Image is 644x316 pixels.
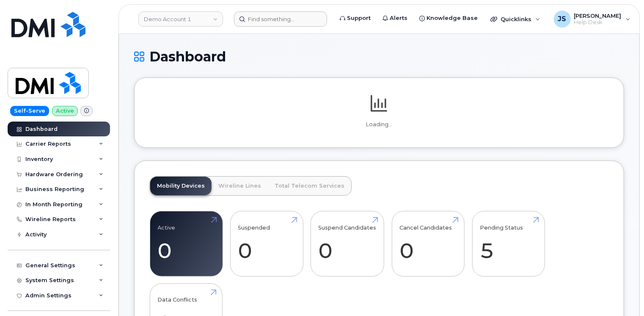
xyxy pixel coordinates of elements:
a: Active 0 [158,216,215,272]
a: Suspend Candidates 0 [319,216,377,272]
a: Suspended 0 [238,216,295,272]
a: Total Telecom Services [268,177,351,195]
a: Wireline Lines [212,177,268,195]
h1: Dashboard [134,49,624,64]
a: Mobility Devices [150,177,212,195]
p: Loading... [150,121,608,128]
a: Cancel Candidates 0 [399,216,457,272]
a: Pending Status 5 [480,216,537,272]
